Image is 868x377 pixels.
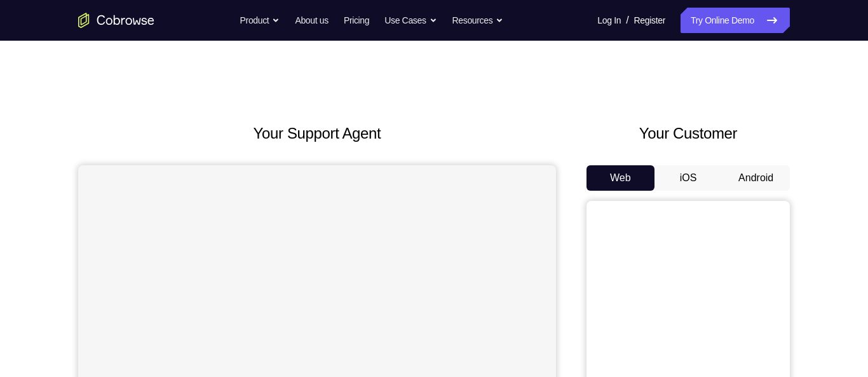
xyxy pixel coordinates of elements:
a: Try Online Demo [681,8,790,33]
button: Android [722,165,790,191]
a: Log In [597,8,621,33]
h2: Your Support Agent [78,122,556,145]
a: Register [634,8,665,33]
a: Pricing [344,8,369,33]
a: Go to the home page [78,13,154,28]
a: About us [295,8,328,33]
h2: Your Customer [587,122,790,145]
button: Use Cases [384,8,437,33]
span: / [626,13,628,28]
button: Product [240,8,280,33]
button: Web [587,165,654,191]
button: Resources [452,8,504,33]
button: iOS [654,165,722,191]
